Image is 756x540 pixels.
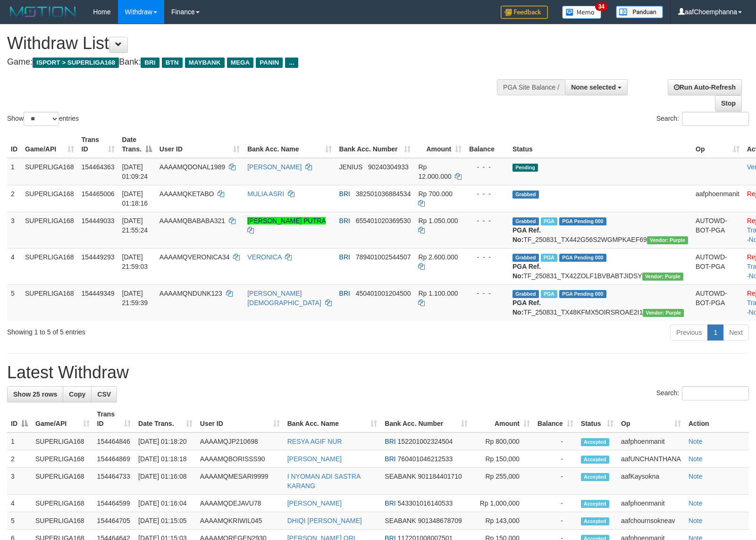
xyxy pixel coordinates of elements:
[7,284,21,321] td: 5
[418,163,451,180] span: Rp 12.000.000
[541,290,557,298] span: Marked by aafheankoy
[82,217,115,224] span: 154449033
[656,386,749,400] label: Search:
[509,284,692,321] td: TF_250831_TX48KFMX5OIRSROAE2I1
[244,131,335,158] th: Bank Acc. Name: activate to sort column ascending
[7,158,21,185] td: 1
[642,273,683,281] span: Vendor URL: https://trx4.1velocity.biz
[32,512,93,530] td: SUPERLIGA168
[385,517,416,524] span: SEABANK
[512,226,541,243] b: PGA Ref. No:
[160,163,225,171] span: AAAAMQDONAL1989
[571,83,616,91] span: None selected
[82,190,115,198] span: 154465006
[7,5,79,19] img: MOTION_logo.png
[715,95,742,111] a: Stop
[247,290,321,307] a: [PERSON_NAME][DEMOGRAPHIC_DATA]
[368,163,409,171] span: Copy 90240304933 to clipboard
[723,324,749,341] a: Next
[7,495,32,512] td: 4
[512,299,541,316] b: PGA Ref. No:
[469,252,505,262] div: - - -
[185,58,225,68] span: MAYBANK
[534,512,577,530] td: -
[7,212,21,248] td: 3
[162,58,183,68] span: BTN
[418,217,458,224] span: Rp 1.050.000
[541,254,557,262] span: Marked by aafheankoy
[287,517,362,524] a: DHIQI [PERSON_NAME]
[559,254,606,262] span: PGA Pending
[69,390,85,398] span: Copy
[21,131,78,158] th: Game/API: activate to sort column ascending
[7,512,32,530] td: 5
[356,217,411,224] span: Copy 655401020369530 to clipboard
[692,212,743,248] td: AUTOWD-BOT-PGA
[385,438,395,445] span: BRI
[7,386,63,402] a: Show 25 rows
[196,495,284,512] td: AAAAMQDEJAVU78
[471,512,534,530] td: Rp 143,000
[256,58,283,68] span: PANIN
[385,499,395,507] span: BRI
[617,495,685,512] td: aafphoenmanit
[287,473,361,490] a: I NYOMAN ADI SASTRA KARANG
[617,450,685,468] td: aafUNCHANTHANA
[287,499,342,507] a: [PERSON_NAME]
[512,254,539,262] span: Grabbed
[13,390,57,398] span: Show 25 rows
[559,217,606,225] span: PGA Pending
[512,263,541,280] b: PGA Ref. No:
[339,190,350,198] span: BRI
[559,290,606,298] span: PGA Pending
[689,517,703,524] a: Note
[595,2,608,11] span: 34
[7,432,32,450] td: 1
[617,468,685,495] td: aafKaysokna
[534,450,577,468] td: -
[122,217,148,234] span: [DATE] 21:55:24
[689,473,703,480] a: Note
[82,290,115,297] span: 154449349
[581,473,609,481] span: Accepted
[418,190,452,198] span: Rp 700.000
[617,406,685,432] th: Op: activate to sort column ascending
[196,468,284,495] td: AAAAMQMESARI9999
[616,6,663,18] img: panduan.png
[356,290,411,297] span: Copy 450401001204500 to clipboard
[93,432,134,450] td: 154464846
[336,131,415,158] th: Bank Acc. Number: activate to sort column ascending
[356,253,411,261] span: Copy 789401002544507 to clipboard
[196,432,284,450] td: AAAAMQJP210698
[134,406,196,432] th: Date Trans.: activate to sort column ascending
[118,131,156,158] th: Date Trans.: activate to sort column descending
[7,185,21,212] td: 2
[24,112,59,126] select: Showentries
[512,290,539,298] span: Grabbed
[21,284,78,321] td: SUPERLIGA168
[21,248,78,284] td: SUPERLIGA168
[32,495,93,512] td: SUPERLIGA168
[562,6,602,19] img: Button%20Memo.svg
[196,512,284,530] td: AAAAMQKRIWIL045
[97,390,111,398] span: CSV
[418,253,458,261] span: Rp 2.600.000
[91,386,117,402] a: CSV
[656,112,749,126] label: Search:
[7,450,32,468] td: 2
[32,468,93,495] td: SUPERLIGA168
[565,79,628,95] button: None selected
[581,438,609,446] span: Accepted
[21,158,78,185] td: SUPERLIGA168
[581,456,609,464] span: Accepted
[160,290,222,297] span: AAAAMQNDUNK123
[647,236,688,244] span: Vendor URL: https://trx4.1velocity.biz
[512,217,539,225] span: Grabbed
[692,185,743,212] td: aafphoenmanit
[469,289,505,298] div: - - -
[381,406,471,432] th: Bank Acc. Number: activate to sort column ascending
[509,212,692,248] td: TF_250831_TX442G56S2WGMPKAEF69
[7,58,495,67] h4: Game: Bank:
[33,58,119,68] span: ISPORT > SUPERLIGA168
[284,406,381,432] th: Bank Acc. Name: activate to sort column ascending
